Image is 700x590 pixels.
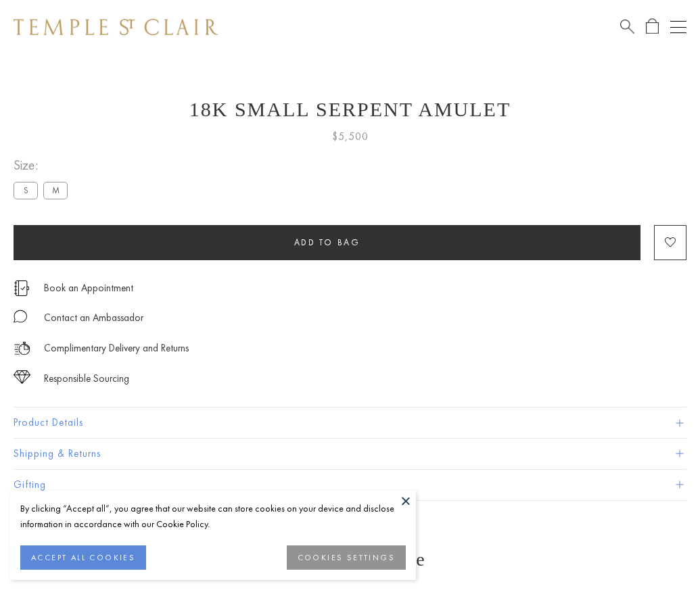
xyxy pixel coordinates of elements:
[43,182,68,199] label: M
[14,182,38,199] label: S
[44,340,189,357] p: Complimentary Delivery and Returns
[14,225,640,260] button: Add to bag
[14,98,686,121] h1: 18K Small Serpent Amulet
[14,310,27,323] img: MessageIcon-01_2.svg
[670,19,686,35] button: Open navigation
[646,18,659,35] a: Open Shopping Bag
[14,439,686,469] button: Shipping & Returns
[620,18,634,35] a: Search
[44,310,143,326] div: Contact an Ambassador
[44,370,129,387] div: Responsible Sourcing
[14,154,73,176] span: Size:
[14,280,30,296] img: icon_appointment.svg
[20,545,146,570] button: ACCEPT ALL COOKIES
[287,545,406,570] button: COOKIES SETTINGS
[14,19,218,35] img: Temple St. Clair
[294,237,360,248] span: Add to bag
[44,280,133,295] a: Book an Appointment
[14,470,686,500] button: Gifting
[20,501,406,532] div: By clicking “Accept all”, you agree that our website can store cookies on your device and disclos...
[332,128,369,145] span: $5,500
[14,340,30,357] img: icon_delivery.svg
[14,370,30,384] img: icon_sourcing.svg
[14,408,686,438] button: Product Details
